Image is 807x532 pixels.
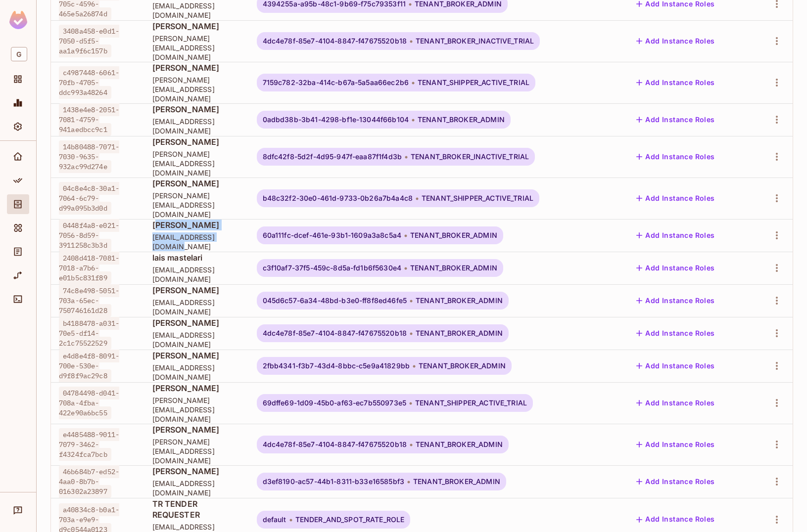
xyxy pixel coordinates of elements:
span: 04784498-d041-708a-4fba-422e90a6bc55 [59,387,119,419]
button: Add Instance Roles [632,293,718,309]
span: 045d6c57-6a34-48bd-b3e0-ff8f8ed46fe5 [263,297,407,305]
span: [PERSON_NAME][EMAIL_ADDRESS][DOMAIN_NAME] [152,34,241,62]
div: Home [7,147,29,167]
div: Projects [7,69,29,89]
span: TR TENDER REQUESTER [152,498,241,520]
button: Add Instance Roles [632,395,718,411]
span: [EMAIL_ADDRESS][DOMAIN_NAME] [152,117,241,135]
span: [PERSON_NAME][EMAIL_ADDRESS][DOMAIN_NAME] [152,437,241,465]
span: 14b80488-7071-7030-9635-932ac99d274e [59,140,119,173]
span: d3ef8190-ac57-44b1-8311-b33e16585bf3 [263,478,404,486]
span: c3f10af7-37f5-459c-8d5a-fd1b6f5630e4 [263,264,401,272]
span: TENANT_BROKER_ADMIN [410,231,497,239]
span: [EMAIL_ADDRESS][DOMAIN_NAME] [152,363,241,382]
span: 2408d418-7081-7018-a7b6-e01b5c831f89 [59,252,119,284]
button: Add Instance Roles [632,260,718,276]
button: Add Instance Roles [632,112,718,128]
button: Add Instance Roles [632,33,718,49]
span: [PERSON_NAME] [152,285,241,296]
img: SReyMgAAAABJRU5ErkJggg== [9,11,27,29]
span: TENANT_BROKER_ADMIN [419,362,506,370]
span: 1438e4e8-2051-7081-4759-941aedbcc9c1 [59,103,119,136]
div: Elements [7,218,29,238]
div: Connect [7,289,29,309]
div: Monitoring [7,93,29,113]
span: [PERSON_NAME] [152,220,241,230]
button: Add Instance Roles [632,325,718,341]
span: TENANT_BROKER_ADMIN [416,329,503,337]
span: [PERSON_NAME][EMAIL_ADDRESS][DOMAIN_NAME] [152,191,241,219]
span: TENANT_SHIPPER_ACTIVE_TRIAL [422,194,533,202]
span: TENANT_BROKER_ADMIN [416,297,503,305]
span: TENANT_BROKER_ADMIN [413,478,500,486]
span: 4dc4e78f-85e7-4104-8847-f47675520b18 [263,37,407,45]
span: 60a111fc-dcef-461e-93b1-1609a3a8c5a4 [263,231,401,239]
button: Add Instance Roles [632,227,718,243]
button: Add Instance Roles [632,512,718,528]
span: TENANT_BROKER_INACTIVE_TRIAL [416,37,534,45]
span: TENDER_AND_SPOT_RATE_ROLE [295,516,405,524]
span: G [11,47,27,61]
span: TENANT_BROKER_ADMIN [410,264,497,272]
div: Help & Updates [7,500,29,520]
span: e4485488-9011-7079-3462-f4324fca7bcb [59,428,119,461]
span: [PERSON_NAME] [152,136,241,147]
span: [PERSON_NAME] [152,104,241,115]
span: c4987448-6061-70fb-4705-ddc993a48264 [59,66,119,99]
span: [PERSON_NAME][EMAIL_ADDRESS][DOMAIN_NAME] [152,396,241,424]
span: 4dc4e78f-85e7-4104-8847-f47675520b18 [263,329,407,337]
span: [EMAIL_ADDRESS][DOMAIN_NAME] [152,232,241,251]
span: [PERSON_NAME][EMAIL_ADDRESS][DOMAIN_NAME] [152,149,241,177]
span: 7159c782-32ba-414c-b67a-5a5aa66ec2b6 [263,79,409,87]
span: b4188478-a031-70e5-df14-2c1c75522529 [59,317,119,350]
span: 04c8e4c8-30a1-7064-6c79-d99a095b3d0d [59,182,119,215]
span: 46b684b7-ed52-4aa0-8b7b-016302a23897 [59,465,119,498]
span: [EMAIL_ADDRESS][DOMAIN_NAME] [152,1,241,20]
div: URL Mapping [7,266,29,285]
span: 69dffe69-1d09-45b0-af63-ec7b550973e5 [263,399,406,407]
span: e4d8e4f8-8091-700e-530e-d9f8f9ac29c8 [59,350,119,382]
span: 2fbb4341-f3b7-43d4-8bbc-c5e9a41829bb [263,362,410,370]
span: 3408a458-e0d1-7050-d5f5-aa1a9f6c157b [59,25,119,57]
span: [PERSON_NAME] [152,317,241,328]
button: Add Instance Roles [632,75,718,90]
button: Add Instance Roles [632,149,718,165]
div: Settings [7,117,29,136]
span: [PERSON_NAME] [152,21,241,32]
span: [EMAIL_ADDRESS][DOMAIN_NAME] [152,298,241,316]
span: b48c32f2-30e0-461d-9733-0b26a7b4a4c8 [263,194,413,202]
span: [PERSON_NAME] [152,466,241,477]
span: [PERSON_NAME] [152,424,241,435]
span: 4dc4e78f-85e7-4104-8847-f47675520b18 [263,441,407,448]
span: [PERSON_NAME] [152,350,241,361]
span: 0adbd38b-3b41-4298-bf1e-13044f66b104 [263,116,409,124]
span: TENANT_BROKER_INACTIVE_TRIAL [411,153,529,161]
button: Add Instance Roles [632,190,718,206]
span: lais mastelari [152,252,241,263]
span: TENANT_SHIPPER_ACTIVE_TRIAL [418,79,529,87]
span: [PERSON_NAME] [152,178,241,189]
span: [EMAIL_ADDRESS][DOMAIN_NAME] [152,265,241,284]
div: Audit Log [7,242,29,262]
button: Add Instance Roles [632,474,718,489]
span: TENANT_BROKER_ADMIN [416,441,503,448]
span: 0448f4a8-e021-7056-8d59-3911258c3b3d [59,219,119,252]
div: Policy [7,171,29,190]
div: Workspace: G2Mint Inc [7,43,29,65]
span: 8dfc42f8-5d2f-4d95-947f-eaa87f1f4d3b [263,153,402,161]
span: default [263,516,286,524]
div: Directory [7,194,29,214]
span: TENANT_SHIPPER_ACTIVE_TRIAL [415,399,527,407]
button: Add Instance Roles [632,437,718,452]
span: [PERSON_NAME][EMAIL_ADDRESS][DOMAIN_NAME] [152,75,241,103]
span: [PERSON_NAME] [152,383,241,394]
span: TENANT_BROKER_ADMIN [418,116,505,124]
span: [EMAIL_ADDRESS][DOMAIN_NAME] [152,479,241,497]
button: Add Instance Roles [632,358,718,374]
span: [PERSON_NAME] [152,62,241,73]
span: [EMAIL_ADDRESS][DOMAIN_NAME] [152,330,241,349]
span: 74c8e498-5051-703a-65ec-750746161d28 [59,284,119,317]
